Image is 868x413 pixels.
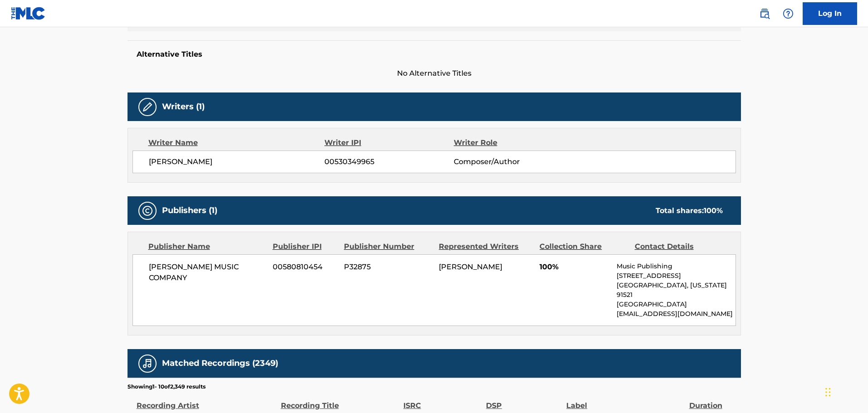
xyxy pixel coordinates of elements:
div: Help [779,5,797,23]
img: help [783,8,794,19]
p: Music Publishing [617,262,735,271]
p: [STREET_ADDRESS] [617,271,735,281]
div: Publisher Number [344,241,432,252]
div: Writer Role [454,137,571,148]
span: 100 % [704,206,723,215]
img: Publishers [142,205,153,216]
div: Total shares: [656,205,723,216]
img: Matched Recordings [142,358,153,369]
span: [PERSON_NAME] [439,262,502,271]
a: Public Search [755,5,774,23]
div: Contact Details [635,241,723,252]
span: [PERSON_NAME] [149,156,325,167]
p: [GEOGRAPHIC_DATA], [US_STATE] 91521 [617,281,735,300]
div: Publisher IPI [273,241,337,252]
div: Collection Share [539,241,628,252]
div: Label [566,391,684,411]
h5: Matched Recordings (2349) [162,358,278,369]
span: 00580810454 [273,262,337,272]
span: [PERSON_NAME] MUSIC COMPANY [149,262,266,283]
div: Duration [689,391,736,411]
span: 100% [539,262,610,272]
img: Writers [142,102,153,112]
iframe: Chat Widget [823,369,868,413]
span: Composer/Author [454,156,571,167]
div: Publisher Name [148,241,266,252]
h5: Writers (1) [162,102,205,112]
div: Represented Writers [439,241,533,252]
h5: Publishers (1) [162,205,217,216]
div: Writer IPI [324,137,454,148]
p: [EMAIL_ADDRESS][DOMAIN_NAME] [617,309,735,319]
p: [GEOGRAPHIC_DATA] [617,300,735,309]
span: No Alternative Titles [128,68,741,79]
h5: Alternative Titles [137,50,732,59]
a: Log In [803,2,857,25]
img: search [759,8,770,19]
div: DSP [486,391,562,411]
div: Writer Name [148,137,325,148]
div: Recording Artist [137,391,276,411]
img: MLC Logo [11,7,46,20]
span: P32875 [344,262,432,272]
div: Drag [825,379,831,406]
p: Showing 1 - 10 of 2,349 results [128,383,206,391]
div: Recording Title [281,391,399,411]
span: 00530349965 [324,156,453,167]
div: ISRC [403,391,481,411]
